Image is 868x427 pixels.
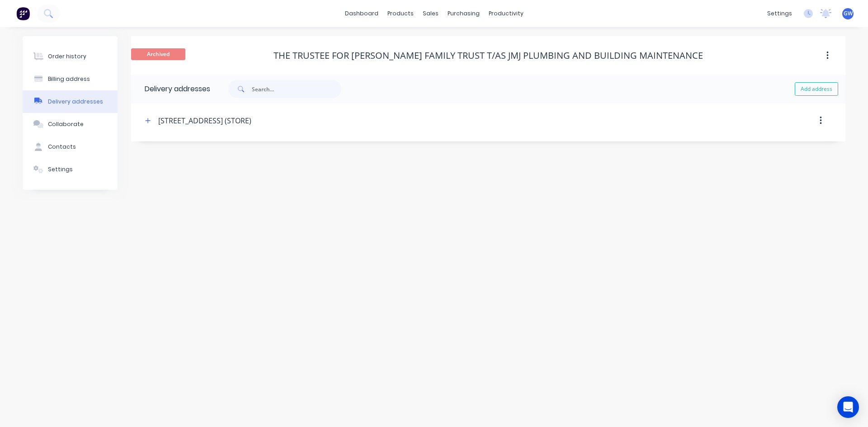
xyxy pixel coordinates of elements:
[16,7,30,20] img: Factory
[837,396,859,418] div: Open Intercom Messenger
[763,7,797,20] div: settings
[131,48,185,60] span: Archived
[48,75,90,83] div: Billing address
[48,143,76,151] div: Contacts
[252,80,341,98] input: Search...
[443,7,484,20] div: purchasing
[48,98,103,106] div: Delivery addresses
[48,52,86,61] div: Order history
[23,113,118,136] button: Collaborate
[23,90,118,113] button: Delivery addresses
[131,75,210,103] div: Delivery addresses
[340,7,383,20] a: dashboard
[274,50,703,61] div: The Trustee for [PERSON_NAME] Family Trust T/as JMJ Plumbing and Building Maintenance
[158,115,251,126] div: [STREET_ADDRESS] (STORE)
[844,9,853,18] span: GW
[23,45,118,68] button: Order history
[23,158,118,181] button: Settings
[23,68,118,90] button: Billing address
[484,7,528,20] div: productivity
[48,165,73,174] div: Settings
[48,120,84,128] div: Collaborate
[418,7,443,20] div: sales
[383,7,418,20] div: products
[23,136,118,158] button: Contacts
[795,82,838,96] button: Add address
